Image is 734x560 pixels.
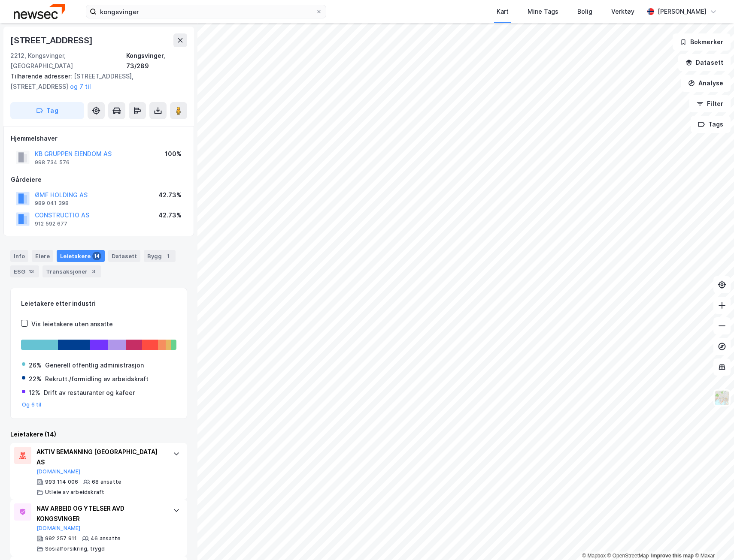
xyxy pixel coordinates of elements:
div: 1 [164,252,172,260]
button: Tags [691,116,731,133]
div: 992 257 911 [45,535,77,542]
div: Transaksjoner [42,265,101,277]
button: [DOMAIN_NAME] [36,525,81,532]
div: Leietakere [57,250,105,262]
div: Bolig [577,6,592,17]
div: 26% [29,360,42,370]
iframe: Chat Widget [691,519,734,560]
img: newsec-logo.f6e21ccffca1b3a03d2d.png [14,4,65,19]
div: Kongsvinger, 73/289 [126,51,187,71]
div: 912 592 677 [35,220,67,227]
div: 14 [92,252,101,260]
div: [STREET_ADDRESS] [10,33,94,47]
div: [PERSON_NAME] [658,6,707,17]
div: Drift av restauranter og kafeer [44,388,135,398]
a: Improve this map [651,553,694,559]
div: 993 114 006 [45,479,78,485]
span: Tilhørende adresser: [10,72,74,80]
div: Hjemmelshaver [11,133,187,144]
div: 12% [29,388,40,398]
div: Gårdeiere [11,175,187,185]
div: Generell offentlig administrasjon [45,360,144,370]
button: Tag [10,102,84,119]
div: 22% [29,374,42,384]
div: Vis leietakere uten ansatte [31,319,113,329]
button: [DOMAIN_NAME] [36,468,81,475]
div: Kontrollprogram for chat [691,519,734,560]
div: NAV ARBEID OG YTELSER AVD KONGSVINGER [36,503,164,524]
div: Datasett [108,250,140,262]
div: Utleie av arbeidskraft [45,489,104,496]
div: Leietakere etter industri [21,298,176,309]
div: 13 [27,267,36,276]
div: 68 ansatte [92,479,121,485]
img: Z [714,390,730,406]
button: Bokmerker [673,33,731,51]
div: Sosialforsikring, trygd [45,545,105,552]
div: Bygg [144,250,176,262]
button: Og 6 til [22,401,42,408]
button: Filter [689,95,731,112]
div: ESG [10,265,39,277]
button: Analyse [681,75,731,92]
button: Datasett [678,54,731,71]
div: Leietakere (14) [10,429,187,440]
div: Verktøy [611,6,634,17]
div: 989 041 398 [35,200,69,207]
div: Rekrutt./formidling av arbeidskraft [45,374,149,384]
div: Eiere [32,250,53,262]
a: Mapbox [582,553,606,559]
div: 42.73% [158,190,182,200]
div: 46 ansatte [91,535,121,542]
div: 3 [89,267,98,276]
div: 100% [165,149,182,159]
div: 42.73% [158,210,182,220]
div: 2212, Kongsvinger, [GEOGRAPHIC_DATA] [10,51,126,71]
div: AKTIV BEMANNING [GEOGRAPHIC_DATA] AS [36,447,164,467]
div: Info [10,250,28,262]
div: Kart [497,6,509,17]
input: Søk på adresse, matrikkel, gårdeiere, leietakere eller personer [97,5,315,18]
div: 998 734 576 [35,159,70,166]
a: OpenStreetMap [607,553,649,559]
div: [STREET_ADDRESS], [STREET_ADDRESS] [10,71,180,92]
div: Mine Tags [528,6,558,17]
